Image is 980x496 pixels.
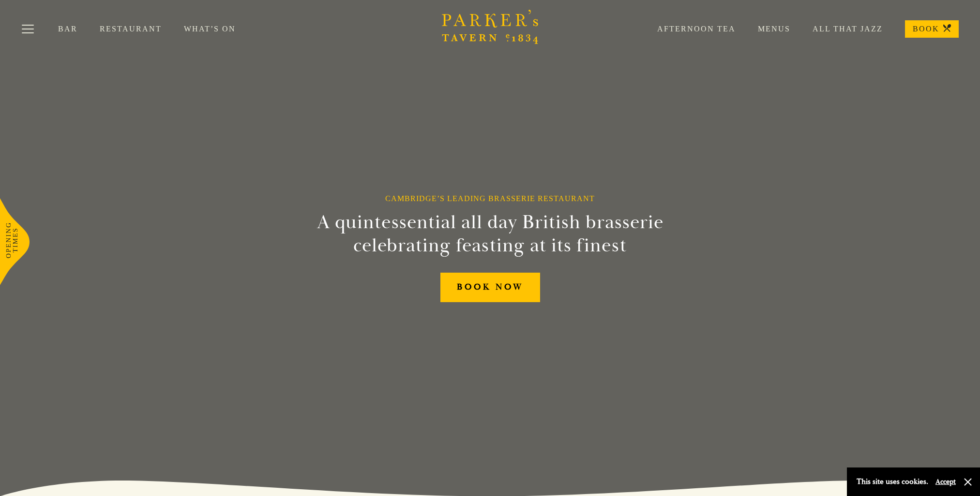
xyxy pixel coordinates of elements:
[963,477,973,487] button: Close and accept
[935,477,956,486] button: Accept
[440,273,540,302] a: BOOK NOW
[857,475,928,489] p: This site uses cookies.
[270,211,711,257] h2: A quintessential all day British brasserie celebrating feasting at its finest
[385,194,595,203] h1: Cambridge’s Leading Brasserie Restaurant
